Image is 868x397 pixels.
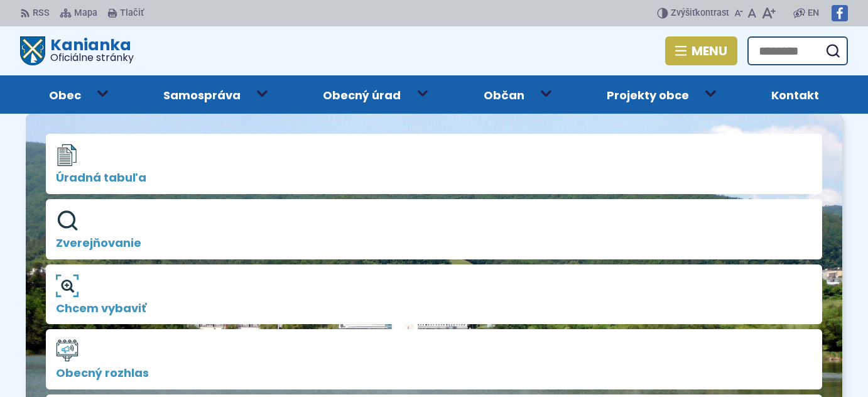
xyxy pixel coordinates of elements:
[46,329,822,389] a: Obecný rozhlas
[56,302,812,315] span: Chcem vybaviť
[49,75,81,114] span: Obec
[671,8,729,19] span: kontrast
[46,199,822,259] a: Zverejňovanie
[45,37,134,63] h1: Kanianka
[408,80,437,106] button: Otvoriť podmenu pre
[50,53,134,63] span: Oficiálne stránky
[665,36,737,65] button: Menu
[163,75,241,114] span: Samospráva
[771,75,819,114] span: Kontakt
[578,75,717,114] a: Projekty obce
[88,80,117,106] button: Otvoriť podmenu pre
[20,75,109,114] a: Obec
[323,75,401,114] span: Obecný úrad
[74,6,97,21] span: Mapa
[484,75,524,114] span: Občan
[671,8,695,18] span: Zvýšiť
[455,75,553,114] a: Občan
[56,171,812,184] span: Úradná tabuľa
[805,6,822,21] a: EN
[697,80,725,106] button: Otvoriť podmenu pre
[692,46,727,56] span: Menu
[248,80,277,106] button: Otvoriť podmenu pre
[120,8,144,19] span: Tlačiť
[56,367,812,379] span: Obecný rozhlas
[743,75,848,114] a: Kontakt
[295,75,430,114] a: Obecný úrad
[56,237,812,249] span: Zverejňovanie
[134,75,269,114] a: Samospráva
[808,6,819,21] span: EN
[607,75,689,114] span: Projekty obce
[33,6,50,21] span: RSS
[46,134,822,194] a: Úradná tabuľa
[832,5,848,21] img: Prejsť na Facebook stránku
[46,264,822,325] a: Chcem vybaviť
[20,36,134,65] a: Logo Kanianka, prejsť na domovskú stránku.
[20,36,45,65] img: Prejsť na domovskú stránku
[531,80,560,106] button: Otvoriť podmenu pre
